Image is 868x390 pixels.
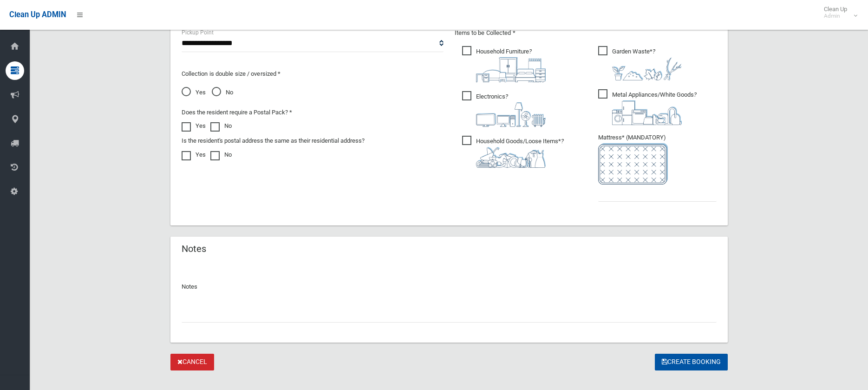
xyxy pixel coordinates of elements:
span: Garden Waste* [598,46,682,80]
a: Cancel [170,354,214,371]
label: Does the resident require a Postal Pack? * [182,107,292,118]
img: aa9efdbe659d29b613fca23ba79d85cb.png [476,57,546,82]
span: No [212,87,233,98]
label: Is the resident's postal address the same as their residential address? [182,135,365,146]
span: Household Furniture [462,46,546,82]
span: Household Goods/Loose Items* [462,136,564,168]
img: 394712a680b73dbc3d2a6a3a7ffe5a07.png [476,102,546,127]
p: Notes [182,281,717,292]
i: ? [476,138,564,168]
i: ? [612,48,682,80]
i: ? [476,48,546,82]
label: No [210,120,232,132]
span: Metal Appliances/White Goods [598,89,697,125]
span: Clean Up [819,6,856,20]
img: e7408bece873d2c1783593a074e5cb2f.png [598,143,668,185]
img: b13cc3517677393f34c0a387616ef184.png [476,147,546,168]
img: 4fd8a5c772b2c999c83690221e5242e0.png [612,57,682,80]
img: 36c1b0289cb1767239cdd3de9e694f19.png [612,100,682,125]
span: Yes [182,87,206,98]
span: Clean Up ADMIN [9,10,66,19]
span: Mattress* (MANDATORY) [598,134,717,185]
label: No [210,149,232,160]
label: Yes [182,120,206,132]
button: Create Booking [655,354,728,371]
small: Admin [824,13,847,20]
i: ? [612,91,697,125]
i: ? [476,93,546,127]
label: Yes [182,149,206,160]
header: Notes [170,240,217,258]
p: Collection is double size / oversized * [182,68,444,79]
span: Electronics [462,91,546,127]
p: Items to be Collected * [455,27,717,39]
